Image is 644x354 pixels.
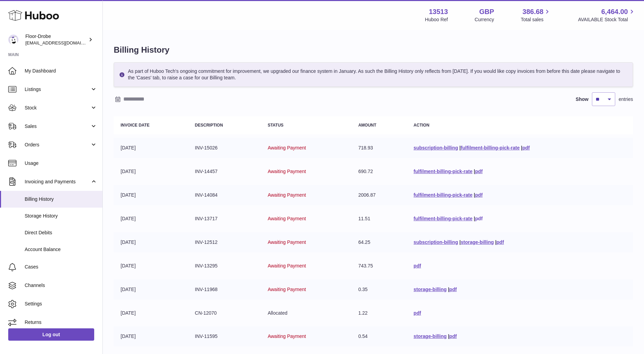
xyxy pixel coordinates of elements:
td: 718.93 [351,138,407,158]
td: [DATE] [114,161,188,182]
span: | [495,239,496,245]
strong: GBP [479,7,494,16]
div: Floor-Drobe [25,33,87,46]
img: jthurling@live.com [8,35,18,45]
span: Account Balance [25,246,97,253]
div: As part of Huboo Tech's ongoing commitment for improvement, we upgraded our finance system in Jan... [114,62,633,87]
span: | [459,145,461,150]
a: 386.68 Total sales [521,7,551,23]
td: INV-13717 [188,209,261,229]
span: Awaiting Payment [268,145,306,150]
span: | [521,145,522,150]
span: Awaiting Payment [268,192,306,198]
td: 743.75 [351,256,407,276]
span: | [448,333,449,339]
td: INV-14084 [188,185,261,205]
td: [DATE] [114,232,188,252]
span: AVAILABLE Stock Total [578,16,636,23]
span: | [474,216,475,221]
td: INV-11595 [188,326,261,346]
span: Direct Debits [25,230,97,236]
a: pdf [496,239,504,245]
strong: Invoice Date [121,123,149,128]
label: Show [576,96,589,103]
td: 0.35 [351,279,407,300]
td: 2006.87 [351,185,407,205]
span: Awaiting Payment [268,287,306,292]
span: Cases [25,264,97,270]
a: fulfilment-billing-pick-rate [413,192,472,198]
span: Awaiting Payment [268,263,306,268]
a: fulfilment-billing-pick-rate [413,169,472,174]
a: pdf [449,287,457,292]
td: INV-14457 [188,161,261,182]
span: | [474,169,475,174]
a: pdf [475,169,483,174]
td: INV-13295 [188,256,261,276]
span: Invoicing and Payments [25,179,90,185]
a: storage-billing [413,287,446,292]
td: [DATE] [114,256,188,276]
td: [DATE] [114,209,188,229]
span: Awaiting Payment [268,169,306,174]
a: fulfilment-billing-pick-rate [413,216,472,221]
div: Currency [475,16,494,23]
div: Huboo Ref [425,16,448,23]
span: Sales [25,123,90,130]
span: Stock [25,105,90,111]
span: Allocated [268,310,287,316]
a: Log out [8,328,94,341]
h1: Billing History [114,44,633,55]
span: Billing History [25,196,97,202]
span: Orders [25,142,90,148]
strong: Description [195,123,223,128]
td: INV-12512 [188,232,261,252]
td: 690.72 [351,161,407,182]
td: [DATE] [114,279,188,300]
a: pdf [413,263,421,268]
span: Channels [25,282,97,289]
a: storage-billing [461,239,494,245]
a: pdf [475,192,483,198]
span: Returns [25,319,97,326]
span: [EMAIL_ADDRESS][DOMAIN_NAME] [25,40,101,45]
td: [DATE] [114,138,188,158]
a: pdf [449,333,457,339]
a: fulfilment-billing-pick-rate [461,145,520,150]
td: [DATE] [114,326,188,346]
span: My Dashboard [25,68,97,74]
a: pdf [475,216,483,221]
a: storage-billing [413,333,446,339]
span: Settings [25,301,97,307]
td: 1.22 [351,303,407,323]
span: Awaiting Payment [268,216,306,221]
td: CN-12070 [188,303,261,323]
a: 6,464.00 AVAILABLE Stock Total [578,7,636,23]
span: | [474,192,475,198]
span: 6,464.00 [601,7,628,16]
span: | [459,239,461,245]
span: entries [619,96,633,103]
a: pdf [522,145,530,150]
span: Awaiting Payment [268,239,306,245]
span: Listings [25,86,90,93]
td: INV-11968 [188,279,261,300]
span: | [448,287,449,292]
span: Awaiting Payment [268,333,306,339]
a: pdf [413,310,421,316]
span: Storage History [25,213,97,219]
td: INV-15026 [188,138,261,158]
td: 11.51 [351,209,407,229]
td: [DATE] [114,185,188,205]
strong: Amount [358,123,376,128]
td: 0.54 [351,326,407,346]
strong: 13513 [429,7,448,16]
a: subscription-billing [413,239,458,245]
td: [DATE] [114,303,188,323]
strong: Status [268,123,283,128]
span: Total sales [521,16,551,23]
span: 386.68 [522,7,543,16]
td: 64.25 [351,232,407,252]
a: subscription-billing [413,145,458,150]
span: Usage [25,160,97,167]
